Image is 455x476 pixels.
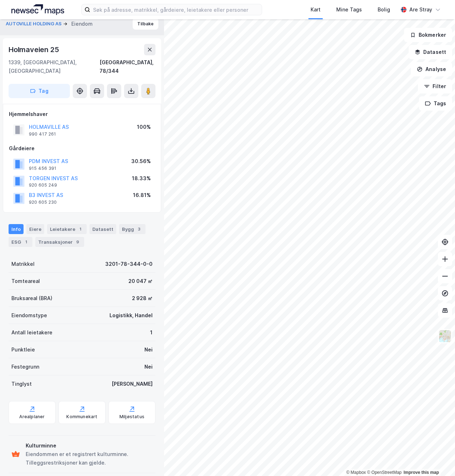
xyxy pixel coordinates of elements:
[11,260,35,268] div: Matrikkel
[11,277,40,285] div: Tomteareal
[418,79,452,93] button: Filter
[132,174,151,183] div: 18.33%
[105,260,153,268] div: 3201-78-344-0-0
[22,238,30,245] div: 1
[346,470,366,475] a: Mapbox
[90,4,261,15] input: Søk på adresse, matrikkel, gårdeiere, leietakere eller personer
[336,5,362,14] div: Mine Tags
[409,5,432,14] div: Are Stray
[9,44,60,55] div: Holmaveien 25
[9,110,155,118] div: Hjemmelshaver
[71,20,93,28] div: Eiendom
[419,442,455,476] iframe: Chat Widget
[128,277,153,285] div: 20 047 ㎡
[26,224,44,234] div: Eiere
[112,380,153,388] div: [PERSON_NAME]
[137,123,151,131] div: 100%
[26,441,153,450] div: Kulturminne
[367,470,402,475] a: OpenStreetMap
[29,166,56,171] div: 915 456 391
[99,58,155,75] div: [GEOGRAPHIC_DATA], 78/344
[6,20,63,27] button: AUTOVILLE HOLDING AS
[404,28,452,42] button: Bokmerker
[411,62,452,76] button: Analyse
[132,294,153,303] div: 2 928 ㎡
[144,363,153,371] div: Nei
[311,5,321,14] div: Kart
[35,237,84,247] div: Transaksjoner
[133,191,151,199] div: 16.81%
[133,18,158,30] button: Tilbake
[404,470,439,475] a: Improve this map
[9,58,99,75] div: 1339, [GEOGRAPHIC_DATA], [GEOGRAPHIC_DATA]
[11,4,64,15] img: logo.a4113a55bc3d86da70a041830d287a7e.svg
[131,157,151,166] div: 30.56%
[29,182,57,188] div: 920 605 249
[29,131,56,137] div: 990 417 261
[11,294,52,303] div: Bruksareal (BRA)
[26,450,153,467] div: Eiendommen er et registrert kulturminne. Tilleggsrestriksjoner kan gjelde.
[9,84,70,98] button: Tag
[77,226,84,233] div: 1
[438,329,452,343] img: Z
[150,328,153,337] div: 1
[90,224,116,234] div: Datasett
[11,345,35,354] div: Punktleie
[47,224,87,234] div: Leietakere
[19,414,45,420] div: Arealplaner
[11,311,47,320] div: Eiendomstype
[409,45,452,59] button: Datasett
[378,5,390,14] div: Bolig
[136,226,143,233] div: 3
[419,96,452,111] button: Tags
[11,363,39,371] div: Festegrunn
[9,237,32,247] div: ESG
[9,224,24,234] div: Info
[11,380,32,388] div: Tinglyst
[9,144,155,153] div: Gårdeiere
[66,414,97,420] div: Kommunekart
[144,345,153,354] div: Nei
[74,238,81,245] div: 9
[109,311,153,320] div: Logistikk, Handel
[29,199,57,205] div: 920 605 230
[119,414,144,420] div: Miljøstatus
[11,328,52,337] div: Antall leietakere
[119,224,145,234] div: Bygg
